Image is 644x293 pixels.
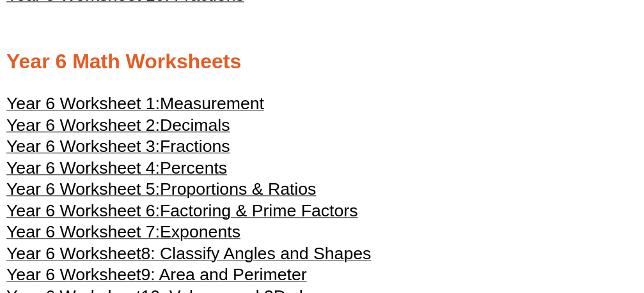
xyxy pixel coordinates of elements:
a: Year 6 Worksheet 6:Factoring & Prime Factors [6,207,358,220]
span: Year 6 Worksheet 4: [6,158,160,177]
span: Year 6 Worksheet 7: [6,222,160,241]
span: Year 6 Worksheet 1: [6,94,160,113]
span: Measurement [160,94,264,113]
span: 8: Classify Angles and Shapes [141,244,371,263]
span: Year 6 Worksheet 5: [6,179,160,199]
span: Percents [160,158,227,177]
span: Fractions [160,137,230,156]
span: Year 6 Worksheet 3: [6,137,160,156]
h2: Year 6 Math Worksheets [6,49,638,75]
span: Decimals [160,116,230,135]
a: Year 6 Worksheet 1:Measurement [6,100,264,112]
span: Year 6 Worksheet 2: [6,116,160,135]
a: Year 6 Worksheet 7:Exponents [6,228,240,241]
span: Proportions & Ratios [160,179,316,199]
a: Year 6 Worksheet 2:Decimals [6,121,230,134]
a: Year 6 Worksheet 5:Proportions & Ratios [6,185,317,198]
span: 9: Area and Perimeter [141,265,306,284]
a: Year 6 Worksheet 3:Fractions [6,142,230,155]
span: Year 6 Worksheet 6: [6,201,160,220]
span: Factoring & Prime Factors [160,201,358,220]
span: Year 6 Worksheet [6,265,141,284]
a: Year 6 Worksheet8: Classify Angles and Shapes [6,250,372,262]
a: Year 6 Worksheet 4:Percents [6,164,227,177]
span: Year 6 Worksheet [6,244,141,263]
span: Exponents [160,222,240,241]
a: Year 6 Worksheet9: Area and Perimeter [6,271,307,283]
